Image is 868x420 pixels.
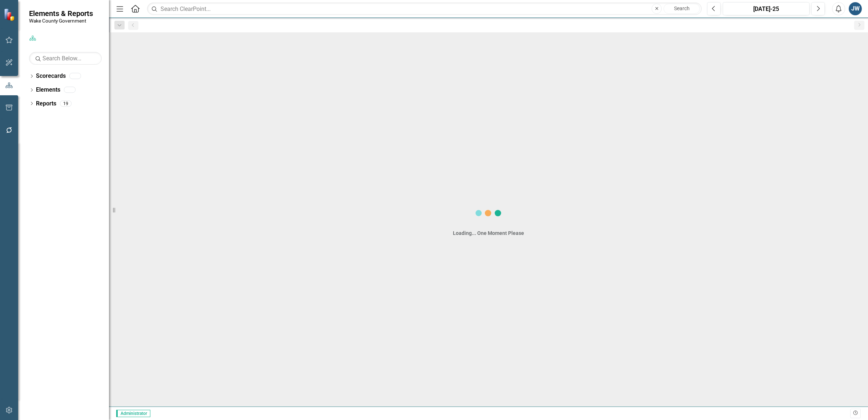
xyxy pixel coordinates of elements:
[29,52,102,65] input: Search Below...
[29,18,93,24] small: Wake County Government
[36,72,66,80] a: Scorecards
[453,229,524,237] div: Loading... One Moment Please
[36,86,60,94] a: Elements
[725,5,807,13] div: [DATE]-25
[60,100,72,107] div: 19
[116,410,150,417] span: Administrator
[4,8,16,21] img: ClearPoint Strategy
[674,5,690,11] span: Search
[723,2,810,15] button: [DATE]-25
[29,9,93,18] span: Elements & Reports
[849,2,862,15] button: JW
[147,3,702,15] input: Search ClearPoint...
[664,4,700,14] button: Search
[36,100,56,108] a: Reports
